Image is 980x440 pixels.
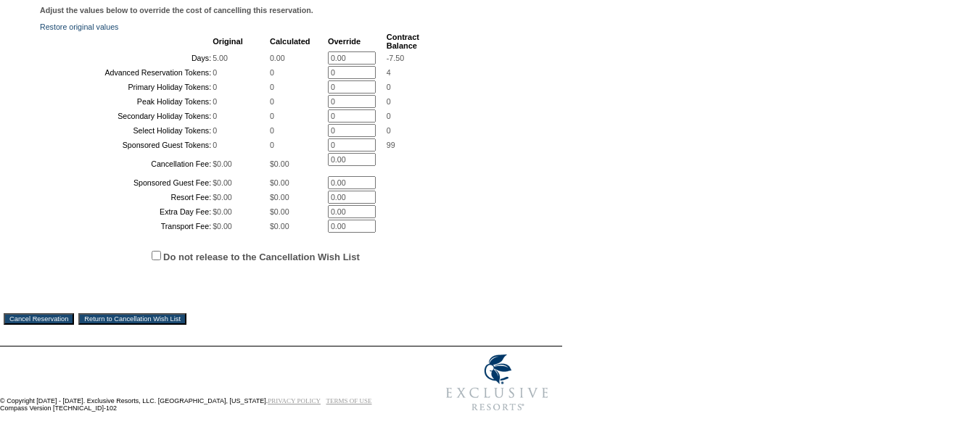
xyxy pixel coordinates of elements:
[270,68,274,77] span: 0
[41,176,211,189] td: Sponsored Guest Fee:
[41,124,211,137] td: Select Holiday Tokens:
[268,397,321,404] a: PRIVACY POLICY
[387,33,419,50] b: Contract Balance
[41,205,211,218] td: Extra Day Fee:
[213,178,232,187] span: $0.00
[387,126,391,135] span: 0
[270,193,289,202] span: $0.00
[328,37,361,46] b: Override
[270,54,285,62] span: 0.00
[213,222,232,231] span: $0.00
[41,80,211,94] td: Primary Holiday Tokens:
[213,83,217,91] span: 0
[213,193,232,202] span: $0.00
[270,37,310,46] b: Calculated
[387,112,391,120] span: 0
[41,153,211,175] td: Cancellation Fee:
[213,141,217,149] span: 0
[41,191,211,204] td: Resort Fee:
[41,51,211,65] td: Days:
[387,83,391,91] span: 0
[270,222,289,231] span: $0.00
[213,112,217,120] span: 0
[40,22,118,31] a: Restore original values
[432,346,562,419] img: Exclusive Resorts
[387,68,391,77] span: 4
[387,141,395,149] span: 99
[270,178,289,187] span: $0.00
[270,97,274,106] span: 0
[213,68,217,77] span: 0
[213,159,232,168] span: $0.00
[41,220,211,233] td: Transport Fee:
[41,95,211,108] td: Peak Holiday Tokens:
[41,138,211,151] td: Sponsored Guest Tokens:
[326,397,372,404] a: TERMS OF USE
[40,6,313,14] b: Adjust the values below to override the cost of cancelling this reservation.
[387,97,391,106] span: 0
[270,159,289,168] span: $0.00
[270,141,274,149] span: 0
[270,207,289,216] span: $0.00
[270,83,274,91] span: 0
[213,207,232,216] span: $0.00
[213,54,228,62] span: 5.00
[163,252,360,262] label: Do not release to the Cancellation Wish List
[4,313,74,325] input: Cancel Reservation
[78,313,186,325] input: Return to Cancellation Wish List
[213,97,217,106] span: 0
[270,126,274,135] span: 0
[41,109,211,123] td: Secondary Holiday Tokens:
[387,54,404,62] span: -7.50
[41,66,211,79] td: Advanced Reservation Tokens:
[213,126,217,135] span: 0
[213,37,243,46] b: Original
[270,112,274,120] span: 0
